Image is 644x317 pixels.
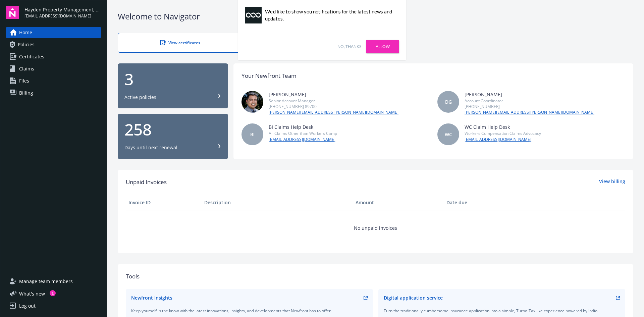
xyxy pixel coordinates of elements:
[366,40,399,53] a: Allow
[24,6,101,13] span: Hayden Property Management, LLC
[465,109,594,115] a: [PERSON_NAME][EMAIL_ADDRESS][PERSON_NAME][DOMAIN_NAME]
[465,91,594,98] div: [PERSON_NAME]
[269,104,398,109] div: [PHONE_NUMBER] 89700
[353,195,444,211] th: Amount
[19,63,34,74] span: Claims
[126,211,625,245] td: No unpaid invoices
[124,71,221,87] div: 3
[19,301,36,311] div: Log out
[6,88,101,98] a: Billing
[24,13,101,19] span: [EMAIL_ADDRESS][DOMAIN_NAME]
[250,131,255,138] span: BI
[265,8,396,22] div: We'd like to show you notifications for the latest news and updates.
[445,98,452,105] span: DG
[131,294,172,301] div: Newfront Insights
[118,63,228,109] button: 3Active policies
[465,137,541,143] a: [EMAIL_ADDRESS][DOMAIN_NAME]
[124,121,221,138] div: 258
[599,178,625,187] a: View billing
[465,130,541,136] div: Workers Compensation Claims Advocacy
[126,178,167,187] span: Unpaid Invoices
[19,75,29,86] span: Files
[50,290,56,296] div: 1
[241,91,263,113] img: photo
[6,27,101,38] a: Home
[6,63,101,74] a: Claims
[19,27,32,38] span: Home
[445,131,452,138] span: WC
[269,123,337,130] div: BI Claims Help Desk
[24,6,101,19] button: Hayden Property Management, LLC[EMAIL_ADDRESS][DOMAIN_NAME]
[269,98,398,104] div: Senior Account Manager
[202,195,353,211] th: Description
[126,272,625,281] div: Tools
[384,294,443,301] div: Digital application service
[269,130,337,136] div: All Claims Other than Workers Comp
[6,39,101,50] a: Policies
[444,195,520,211] th: Date due
[384,308,620,314] div: Turn the traditionally cumbersome insurance application into a simple, Turbo-Tax like experience ...
[6,276,101,287] a: Manage team members
[6,75,101,86] a: Files
[124,94,156,101] div: Active policies
[19,88,33,98] span: Billing
[6,51,101,62] a: Certificates
[19,290,45,297] span: What ' s new
[19,51,44,62] span: Certificates
[124,144,177,151] div: Days until next renewal
[337,44,361,50] a: No, thanks
[126,195,202,211] th: Invoice ID
[19,276,73,287] span: Manage team members
[6,6,19,19] img: navigator-logo.svg
[118,114,228,159] button: 258Days until next renewal
[269,137,337,143] a: [EMAIL_ADDRESS][DOMAIN_NAME]
[131,308,368,314] div: Keep yourself in the know with the latest innovations, insights, and developments that Newfront h...
[465,104,594,109] div: [PHONE_NUMBER]
[269,91,398,98] div: [PERSON_NAME]
[131,40,229,46] div: View certificates
[6,290,56,297] button: What's new1
[465,123,541,130] div: WC Claim Help Desk
[465,98,594,104] div: Account Coordinator
[269,109,398,115] a: [PERSON_NAME][EMAIL_ADDRESS][PERSON_NAME][DOMAIN_NAME]
[241,71,297,80] div: Your Newfront Team
[118,33,243,53] a: View certificates
[118,11,633,22] div: Welcome to Navigator
[18,39,35,50] span: Policies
